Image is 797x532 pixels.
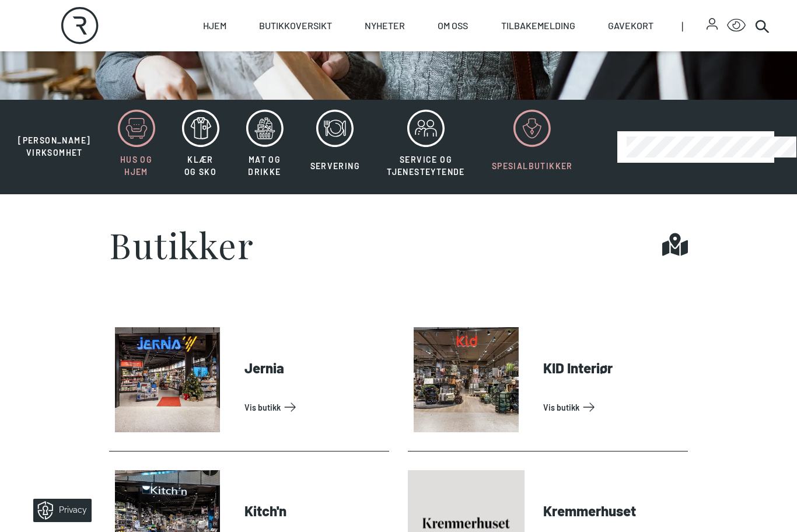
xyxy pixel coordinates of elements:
[543,398,683,416] a: Vis Butikk: KID Interiør
[375,109,477,185] button: Service og tjenesteytende
[244,398,384,416] a: Vis Butikk: Jernia
[727,16,746,35] button: Open Accessibility Menu
[12,495,107,526] iframe: Manage Preferences
[109,227,254,262] h1: Butikker
[106,109,167,185] button: Hus og hjem
[234,109,296,185] button: Mat og drikke
[6,109,103,159] button: [PERSON_NAME] virksomhet
[120,155,152,177] span: Hus og hjem
[248,155,281,177] span: Mat og drikke
[298,109,373,185] button: Servering
[170,109,232,185] button: Klær og sko
[18,135,90,157] span: [PERSON_NAME] virksomhet
[310,161,361,171] span: Servering
[387,155,465,177] span: Service og tjenesteytende
[480,109,585,185] button: Spesialbutikker
[492,161,573,171] span: Spesialbutikker
[184,155,216,177] span: Klær og sko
